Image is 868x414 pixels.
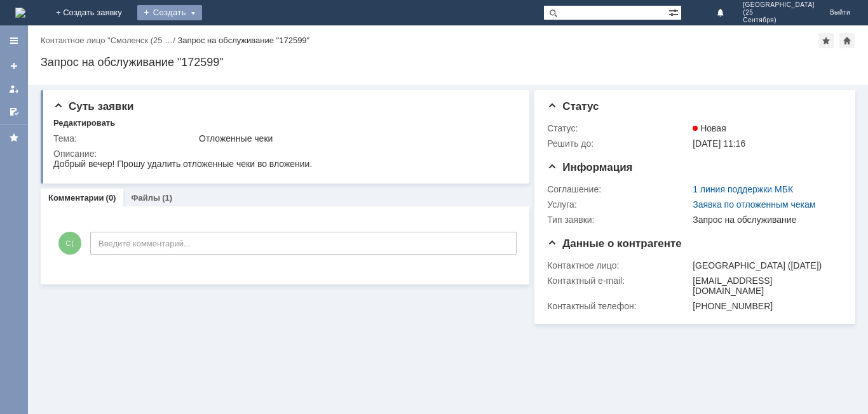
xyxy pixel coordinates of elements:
div: [EMAIL_ADDRESS][DOMAIN_NAME] [693,276,837,296]
div: [GEOGRAPHIC_DATA] ([DATE]) [693,260,837,270]
div: Услуга: [547,199,690,210]
a: Создать заявку [4,56,24,76]
div: Создать [137,5,202,20]
div: Запрос на обслуживание "172599" [177,36,309,45]
span: Расширенный поиск [668,6,681,18]
span: (25 [743,9,815,17]
div: (1) [162,193,172,203]
img: logo [15,8,25,18]
span: Новая [693,123,726,133]
div: Контактное лицо: [547,260,690,270]
div: Контактный e-mail: [547,276,690,286]
span: Статус [547,100,599,112]
div: Соглашение: [547,184,690,194]
span: [GEOGRAPHIC_DATA] [743,1,815,9]
span: С( [58,232,81,255]
span: Данные о контрагенте [547,237,682,250]
a: Комментарии [48,193,104,203]
div: Добавить в избранное [818,33,834,48]
div: Редактировать [53,118,115,128]
div: (0) [106,193,116,203]
div: Описание: [53,149,515,159]
div: Отложенные чеки [199,133,512,144]
a: Мои согласования [4,102,24,122]
span: Информация [547,161,632,173]
div: Запрос на обслуживание "172599" [41,56,855,69]
div: / [41,36,177,45]
a: Мои заявки [4,79,24,99]
div: [PHONE_NUMBER] [693,301,837,311]
div: Тип заявки: [547,215,690,225]
span: Суть заявки [53,100,133,112]
span: Сентября) [743,17,815,24]
div: Сделать домашней страницей [839,33,855,48]
a: Заявка по отложенным чекам [693,199,815,210]
div: Запрос на обслуживание [693,215,837,225]
div: Решить до: [547,138,690,149]
a: Перейти на домашнюю страницу [15,8,25,18]
a: Файлы [131,193,160,203]
a: Контактное лицо "Смоленск (25 … [41,36,173,45]
a: 1 линия поддержки МБК [693,184,793,194]
span: [DATE] 11:16 [693,138,745,149]
div: Статус: [547,123,690,133]
div: Тема: [53,133,196,144]
div: Контактный телефон: [547,301,690,311]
